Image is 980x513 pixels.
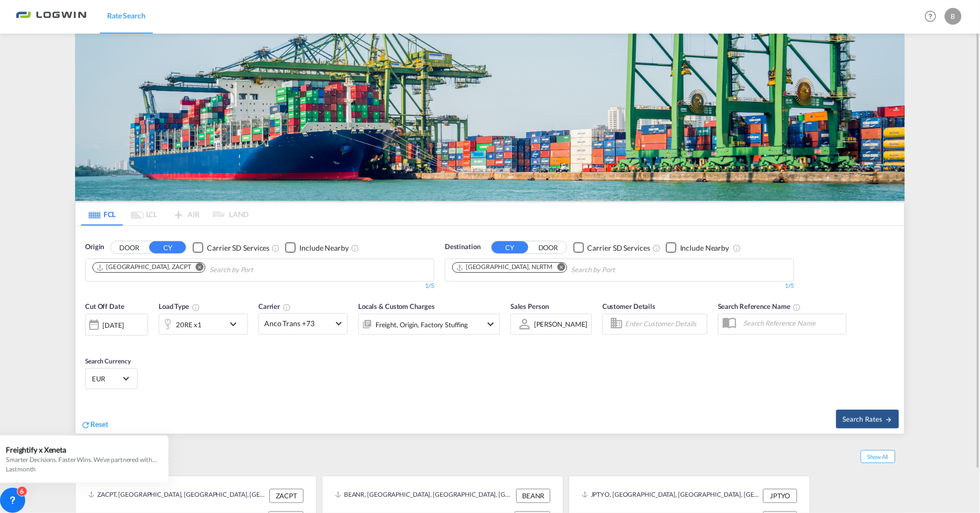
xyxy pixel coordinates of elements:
[207,243,269,253] div: Carrier SD Services
[456,263,553,272] div: Rotterdam, NLRTM
[451,259,675,279] md-chips-wrap: Chips container. Use arrow keys to select chips.
[533,316,589,332] md-select: Sales Person: Behzad Herawi
[96,263,193,272] div: Press delete to remove this chip.
[269,489,304,503] div: ZACPT
[85,302,124,311] span: Cut Off Date
[484,318,497,330] md-icon: icon-chevron-down
[210,262,309,279] input: Chips input.
[602,302,655,311] span: Customer Details
[85,242,104,252] span: Origin
[299,243,349,253] div: Include Nearby
[85,282,434,291] div: 1/5
[283,303,291,312] md-icon: The selected Trucker/Carrierwill be displayed in the rate results If the rates are from another f...
[159,302,200,311] span: Load Type
[574,242,650,253] md-checkbox: Checkbox No Ink
[149,241,186,253] button: CY
[861,450,895,463] span: Show All
[718,302,801,311] span: Search Reference Name
[945,8,962,25] div: B
[111,242,148,254] button: DOOR
[81,202,249,226] md-pagination-wrapper: Use the left and right arrow keys to navigate between tabs
[107,11,145,20] span: Rate Search
[582,489,760,503] div: JPTYO, Tokyo, Japan, Greater China & Far East Asia, Asia Pacific
[272,244,280,252] md-icon: Unchecked: Search for CY (Container Yard) services for all selected carriers.Checked : Search for...
[90,420,108,429] span: Reset
[358,302,435,311] span: Locals & Custom Charges
[76,226,904,433] div: OriginDOOR CY Checkbox No InkUnchecked: Search for CY (Container Yard) services for all selected ...
[922,7,945,26] div: Help
[227,318,245,330] md-icon: icon-chevron-down
[492,241,528,253] button: CY
[625,316,704,332] input: Enter Customer Details
[680,243,729,253] div: Include Nearby
[192,303,200,312] md-icon: icon-information-outline
[534,320,588,328] div: [PERSON_NAME]
[264,318,332,329] span: Anco Trans +73
[81,420,90,430] md-icon: icon-refresh
[652,244,661,252] md-icon: Unchecked: Search for CY (Container Yard) services for all selected carriers.Checked : Search for...
[285,242,349,253] md-checkbox: Checkbox No Ink
[85,334,93,348] md-datepicker: Select
[81,202,123,226] md-tab-item: FCL
[530,242,567,254] button: DOOR
[922,7,940,25] span: Help
[91,259,314,279] md-chips-wrap: Chips container. Use arrow keys to select chips.
[88,489,267,503] div: ZACPT, Cape Town, South Africa, Southern Africa, Africa
[351,244,359,252] md-icon: Unchecked: Ignores neighbouring ports when fetching rates.Checked : Includes neighbouring ports w...
[81,419,108,431] div: icon-refreshReset
[92,374,121,383] span: EUR
[445,242,481,252] span: Destination
[16,5,87,28] img: bc73a0e0d8c111efacd525e4c8ad7d32.png
[75,34,905,201] img: bild-fuer-ratentool.png
[763,489,797,503] div: JPTYO
[189,263,205,273] button: Remove
[666,242,729,253] md-checkbox: Checkbox No Ink
[358,314,500,335] div: Freight Origin Factory Stuffingicon-chevron-down
[733,244,741,252] md-icon: Unchecked: Ignores neighbouring ports when fetching rates.Checked : Includes neighbouring ports w...
[551,263,567,273] button: Remove
[335,489,514,503] div: BEANR, Antwerp, Belgium, Western Europe, Europe
[102,320,124,330] div: [DATE]
[738,315,846,331] input: Search Reference Name
[885,416,893,423] md-icon: icon-arrow-right
[510,302,549,311] span: Sales Person
[793,303,801,312] md-icon: Your search will be saved by the below given name
[91,371,132,386] md-select: Select Currency: € EUREuro
[836,410,899,429] button: Search Ratesicon-arrow-right
[96,263,191,272] div: Cape Town, ZACPT
[258,302,291,311] span: Carrier
[456,263,555,272] div: Press delete to remove this chip.
[445,282,794,291] div: 1/5
[588,243,650,253] div: Carrier SD Services
[376,317,468,332] div: Freight Origin Factory Stuffing
[85,314,148,336] div: [DATE]
[85,357,131,365] span: Search Currency
[176,317,202,332] div: 20RE x1
[159,314,248,335] div: 20RE x1icon-chevron-down
[571,262,671,279] input: Chips input.
[193,242,269,253] md-checkbox: Checkbox No Ink
[516,489,550,503] div: BEANR
[842,415,893,423] span: Search Rates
